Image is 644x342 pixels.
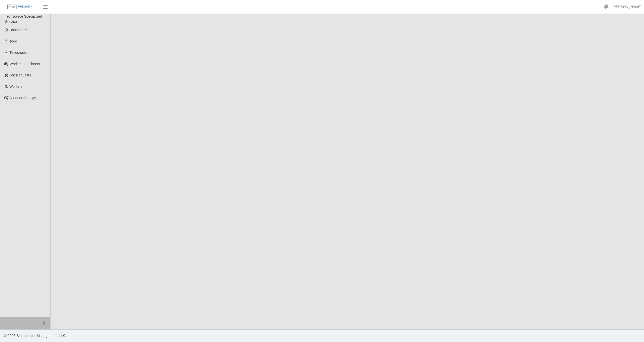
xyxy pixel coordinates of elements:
span: Dashboard [10,28,27,32]
span: Job Requests [10,73,31,77]
a: [PERSON_NAME] [613,4,641,10]
span: © 2025 Smart Labor Management, LLC [4,334,66,338]
img: SLM Logo [7,4,32,10]
span: Supplier Settings [10,96,36,100]
span: Techsource Specialized Services [5,14,42,24]
span: Timesheets [10,51,28,55]
span: Worker Timesheets [10,62,40,66]
span: Workers [10,84,23,89]
span: Todo [10,39,17,43]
